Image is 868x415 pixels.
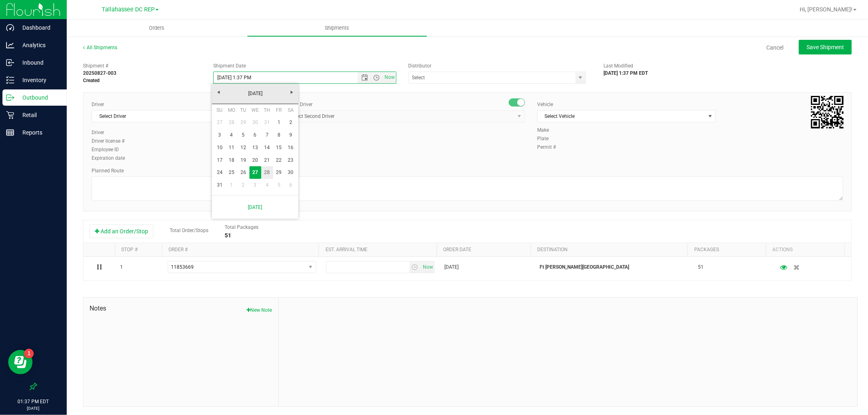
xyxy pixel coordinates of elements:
span: Tallahassee DC REP [102,6,155,13]
a: Packages [694,247,719,252]
iframe: Resource center [8,350,33,374]
label: Vehicle [537,101,553,108]
inline-svg: Inbound [6,59,14,67]
th: Monday [225,104,237,116]
inline-svg: Reports [6,128,14,137]
p: Dashboard [14,23,63,33]
a: 31 [261,116,273,129]
a: 13 [249,141,261,154]
span: select [305,261,315,273]
a: 19 [237,154,249,167]
a: 21 [261,154,273,167]
span: Orders [138,24,176,32]
a: 11 [225,141,237,154]
a: 27 [249,166,261,179]
p: Analytics [14,40,63,50]
a: 2 [285,116,297,129]
a: 5 [237,129,249,141]
p: [DATE] [4,405,63,411]
inline-svg: Retail [6,111,14,119]
a: 22 [273,154,285,167]
span: 51 [698,263,704,271]
label: Plate [537,135,562,142]
span: [DATE] [444,263,459,271]
a: 29 [273,166,285,179]
a: 6 [285,179,297,191]
span: Hi, [PERSON_NAME]! [800,6,853,13]
label: Make [537,126,562,134]
inline-svg: Outbound [6,93,14,102]
a: 25 [225,166,237,179]
a: 30 [285,166,297,179]
a: Destination [537,247,568,252]
inline-svg: Dashboard [6,24,14,32]
a: 10 [214,141,225,154]
a: Order # [168,247,188,252]
button: New Note [247,306,272,314]
p: Ft [PERSON_NAME][GEOGRAPHIC_DATA] [540,263,688,271]
span: Open the time view [370,74,383,81]
a: Order date [443,247,471,252]
a: 1 [273,116,285,129]
a: 3 [214,129,225,141]
th: Sunday [214,104,225,116]
span: 11853669 [171,264,194,270]
a: 24 [214,166,225,179]
a: Cancel [766,43,783,52]
span: Set Current date [421,261,435,273]
button: Add an Order/Stop [90,224,153,238]
p: Retail [14,110,63,120]
button: Save Shipment [799,40,852,54]
span: Shipment # [83,62,201,70]
a: 28 [261,166,273,179]
a: 1 [225,179,237,191]
a: Orders [67,20,247,37]
span: Total Order/Stops [170,228,208,233]
label: Last Modified [603,62,633,70]
label: Pin the sidebar to full width on large screens [29,382,37,391]
label: Permit # [537,143,562,151]
a: [DATE] [216,199,294,215]
a: Stop # [122,247,138,252]
span: Open the date view [358,74,372,81]
a: 16 [285,141,297,154]
span: select [705,111,715,122]
a: 2 [237,179,249,191]
iframe: Resource center unread badge [24,349,34,359]
span: Shipments [314,24,361,32]
a: 8 [273,129,285,141]
th: Wednesday [249,104,261,116]
label: Driver [92,101,104,108]
a: 5 [273,179,285,191]
span: select [575,72,586,83]
a: 7 [261,129,273,141]
img: Scan me! [811,96,844,128]
label: Distributor [409,62,432,70]
a: 3 [249,179,261,191]
td: Current focused date is 8/27/2025 [249,166,261,179]
span: select [409,261,421,273]
p: Outbound [14,93,63,102]
th: Tuesday [237,104,249,116]
p: 01:37 PM EDT [4,398,63,405]
th: Thursday [261,104,273,116]
span: Total Packages [225,224,258,230]
a: 4 [261,179,273,191]
a: 4 [225,129,237,141]
label: Driver [92,129,132,136]
a: 29 [237,116,249,129]
a: 27 [214,116,225,129]
a: 14 [261,141,273,154]
a: 6 [249,129,261,141]
th: Actions [766,243,844,257]
span: Set Current date [383,72,396,83]
a: Next [286,86,298,98]
strong: [DATE] 1:37 PM EDT [603,70,648,76]
inline-svg: Inventory [6,76,14,84]
span: Notes [90,304,272,313]
span: select [421,261,434,273]
p: Reports [14,128,63,137]
a: Est. arrival time [326,247,367,252]
label: Employee ID [92,146,132,153]
span: Select Driver [92,111,260,122]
